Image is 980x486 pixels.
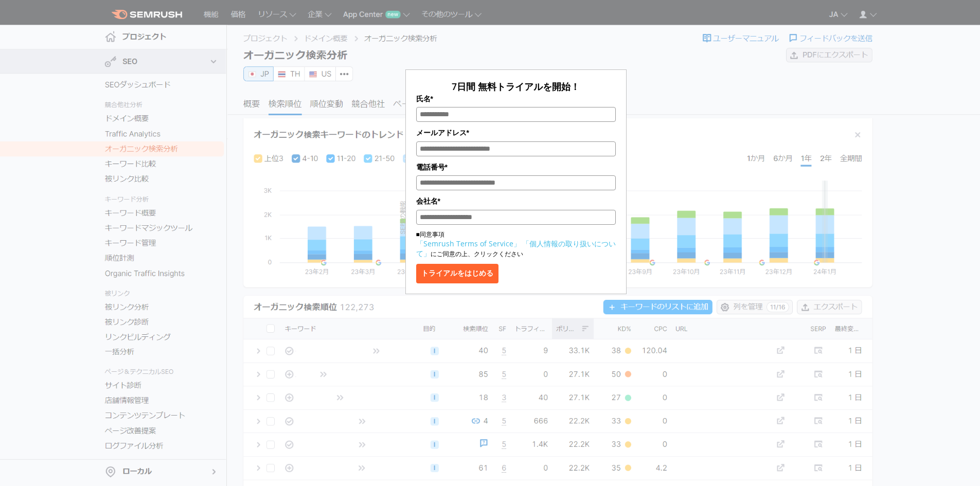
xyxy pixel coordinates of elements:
[416,239,521,248] a: 「Semrush Terms of Service」
[416,127,616,138] label: メールアドレス*
[416,230,616,259] p: ■同意事項 にご同意の上、クリックください
[452,80,580,93] span: 7日間 無料トライアルを開始！
[416,264,498,283] button: トライアルをはじめる
[416,161,616,173] label: 電話番号*
[416,239,616,258] a: 「個人情報の取り扱いについて」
